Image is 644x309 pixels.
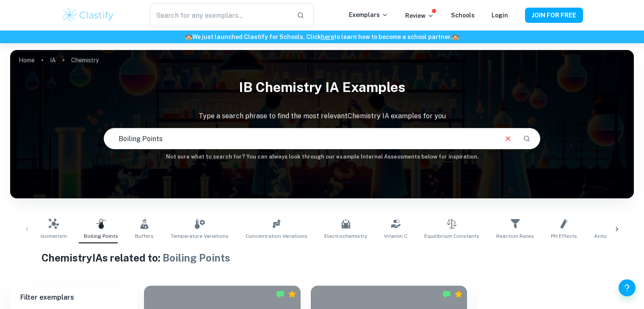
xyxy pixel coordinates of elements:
[452,33,459,40] span: 🏫
[619,279,636,296] button: Help and Feedback
[496,232,534,240] span: Reaction Rates
[451,12,475,19] a: Schools
[424,232,479,240] span: Equilibrium Constants
[551,232,577,240] span: pH Effects
[135,232,154,240] span: Buffers
[349,10,388,19] p: Exemplars
[171,232,229,240] span: Temperature Variations
[163,252,230,264] span: Boiling Points
[84,232,118,240] span: Boiling Points
[442,290,451,298] img: Marked
[288,290,296,298] div: Premium
[454,290,463,298] div: Premium
[492,12,508,19] a: Login
[10,111,634,121] p: Type a search phrase to find the most relevant Chemistry IA examples for you
[50,54,56,66] a: IA
[71,56,99,65] p: Chemistry
[321,33,334,40] a: here
[324,232,367,240] span: Electrochemistry
[104,127,497,150] input: E.g. enthalpy of combustion, Winkler method, phosphate and temperature...
[520,131,534,146] button: Search
[405,11,434,20] p: Review
[41,250,603,265] h1: Chemistry IAs related to:
[185,33,192,40] span: 🏫
[500,131,516,147] button: Clear
[2,32,642,42] h6: We just launched Clastify for Schools. Click to learn how to become a school partner.
[10,153,634,161] h6: Not sure what to search for? You can always look through our example Internal Assessments below f...
[150,3,290,27] input: Search for any exemplars...
[525,8,583,23] button: JOIN FOR FREE
[10,74,634,101] h1: IB Chemistry IA examples
[276,290,285,298] img: Marked
[19,54,35,66] a: Home
[384,232,407,240] span: Vitamin C
[61,7,115,24] img: Clastify logo
[41,232,67,240] span: Isomerism
[246,232,307,240] span: Concentration Variations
